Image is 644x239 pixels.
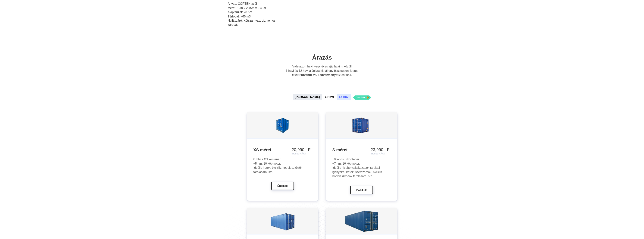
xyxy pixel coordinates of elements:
[277,185,288,188] span: Érdekel!
[332,157,391,178] div: 10 lábas S konténer. ~7 nm, 16 köbméter. Ideális kisebb vállalkozások tárolási igényeire, iratok,...
[356,96,366,99] span: Olcsóbb!
[371,147,391,155] div: 23,990.- Ft
[350,188,373,191] a: Érdekel!
[356,189,367,192] span: Érdekel!
[271,182,294,190] button: Érdekel!
[350,186,373,194] button: Érdekel!
[343,209,379,234] img: 12.jpg
[293,94,322,100] button: [PERSON_NAME]
[271,184,294,187] a: Érdekel!
[263,113,302,138] img: 8_1.png
[253,147,312,153] h3: XS méret
[332,147,391,153] h3: S méret
[273,54,371,62] h2: Árazás
[337,94,351,100] button: 12 Havi
[253,157,312,174] div: 8 lábas XS konténer. ~5 nm, 10 köbméter. Ideális iratok, biciklik, hobbieszközök tárolására, stb.
[340,113,383,138] img: 8.png
[366,96,369,99] img: Emoji Gift PNG
[292,147,312,155] div: 20,990.- Ft
[283,64,361,77] p: Válasszon havi, vagy éves ajánlataink közül! 6 havi és 12 havi ajánlatainknál egy összegben fizet...
[228,2,284,27] p: Anyag: CORTEN acél Méret: 12m x 2,45m x 2,45m Alapterület: 28 nm Térfogat: ~66 m3 Nyílászáró: Két...
[301,73,337,76] b: további 5% kedvezményt
[323,94,336,100] button: 6 Havi
[270,209,295,234] img: 6.jpg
